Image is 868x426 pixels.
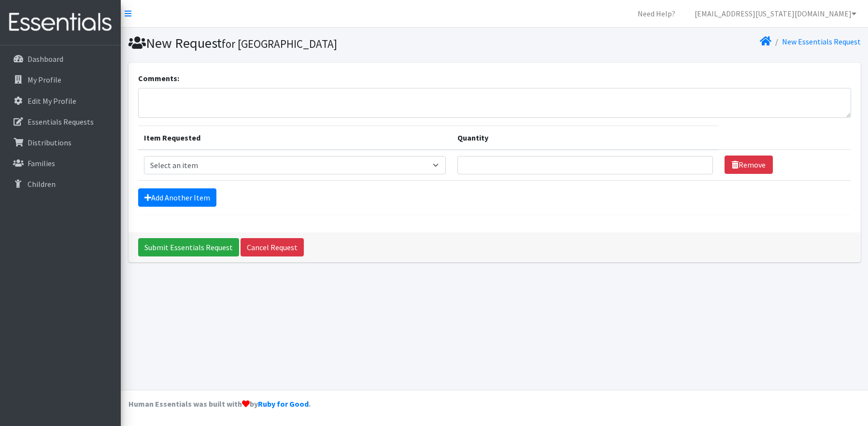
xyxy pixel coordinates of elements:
[28,96,76,106] p: Edit My Profile
[138,188,216,207] a: Add Another Item
[222,37,337,51] small: for [GEOGRAPHIC_DATA]
[28,158,55,168] p: Families
[4,91,117,111] a: Edit My Profile
[4,154,117,173] a: Families
[138,72,179,84] label: Comments:
[782,37,861,46] a: New Essentials Request
[4,174,117,194] a: Children
[138,238,239,256] input: Submit Essentials Request
[630,4,683,23] a: Need Help?
[28,138,71,147] p: Distributions
[725,156,773,174] a: Remove
[4,49,117,69] a: Dashboard
[4,70,117,89] a: My Profile
[452,126,719,150] th: Quantity
[4,6,117,39] img: HumanEssentials
[128,399,311,409] strong: Human Essentials was built with by .
[28,179,56,189] p: Children
[4,112,117,131] a: Essentials Requests
[28,54,63,64] p: Dashboard
[4,133,117,152] a: Distributions
[241,238,304,256] a: Cancel Request
[687,4,864,23] a: [EMAIL_ADDRESS][US_STATE][DOMAIN_NAME]
[28,75,61,85] p: My Profile
[138,126,452,150] th: Item Requested
[28,117,94,127] p: Essentials Requests
[128,35,491,52] h1: New Request
[258,399,309,409] a: Ruby for Good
